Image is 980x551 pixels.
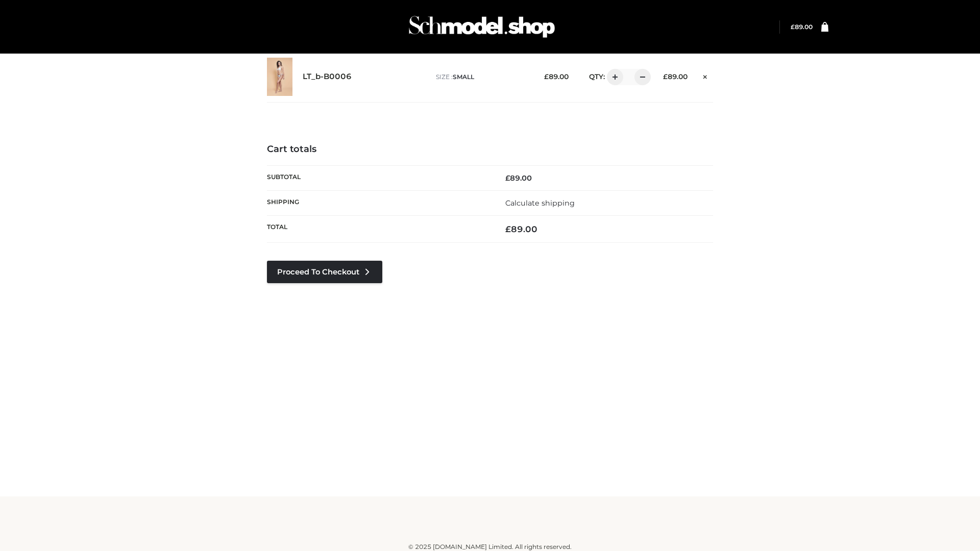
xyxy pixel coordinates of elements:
a: Calculate shipping [505,198,575,208]
a: Remove this item [698,69,713,82]
a: Proceed to Checkout [267,261,382,283]
bdi: 89.00 [663,72,688,81]
bdi: 89.00 [791,23,813,31]
bdi: 89.00 [544,72,569,81]
span: £ [505,224,511,234]
img: LT_b-B0006 - SMALL [267,58,292,96]
th: Subtotal [267,165,490,190]
span: £ [544,72,549,81]
img: Schmodel Admin 964 [405,7,558,47]
bdi: 89.00 [505,224,537,234]
th: Total [267,216,490,243]
div: QTY: [579,69,647,85]
span: £ [505,173,510,183]
a: £89.00 [791,23,813,31]
span: SMALL [453,73,474,81]
bdi: 89.00 [505,173,532,183]
a: LT_b-B0006 [303,72,352,82]
span: £ [791,23,795,31]
span: £ [663,72,668,81]
h4: Cart totals [267,144,713,155]
th: Shipping [267,190,490,215]
p: size : [436,72,528,82]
